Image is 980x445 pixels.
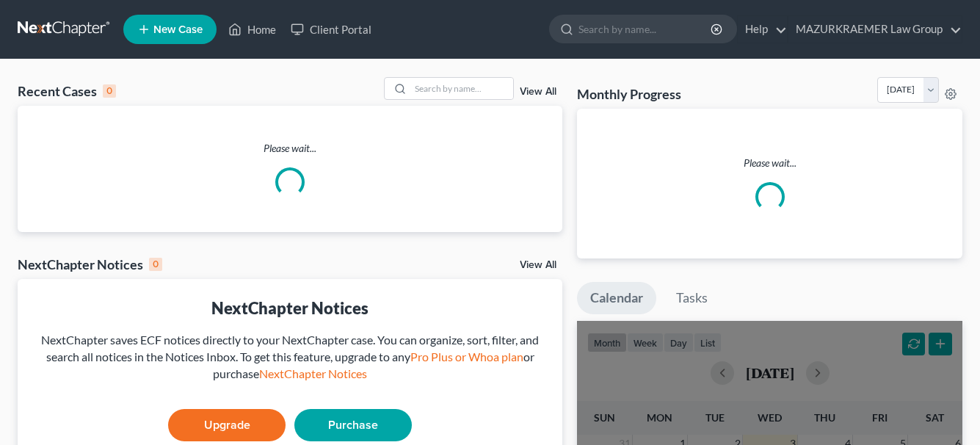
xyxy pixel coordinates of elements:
a: Upgrade [168,409,286,441]
div: NextChapter Notices [18,256,162,273]
input: Search by name... [410,78,513,99]
div: NextChapter Notices [29,297,551,319]
input: Search by name... [578,15,713,43]
a: Help [738,16,787,43]
div: NextChapter saves ECF notices directly to your NextChapter case. You can organize, sort, filter, ... [29,332,551,383]
a: Client Portal [283,16,379,43]
a: View All [520,87,556,97]
h3: Monthly Progress [577,85,681,103]
a: Tasks [663,282,721,314]
a: Pro Plus or Whoa plan [410,350,523,363]
a: MAZURKRAEMER Law Group [788,16,962,43]
p: Please wait... [589,156,951,170]
a: Purchase [294,409,412,441]
a: Home [221,16,283,43]
a: NextChapter Notices [259,366,367,380]
p: Please wait... [18,141,562,156]
div: 0 [149,258,162,271]
div: Recent Cases [18,82,116,100]
a: View All [520,260,556,270]
span: New Case [153,24,203,35]
div: 0 [103,84,116,98]
a: Calendar [577,282,656,314]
